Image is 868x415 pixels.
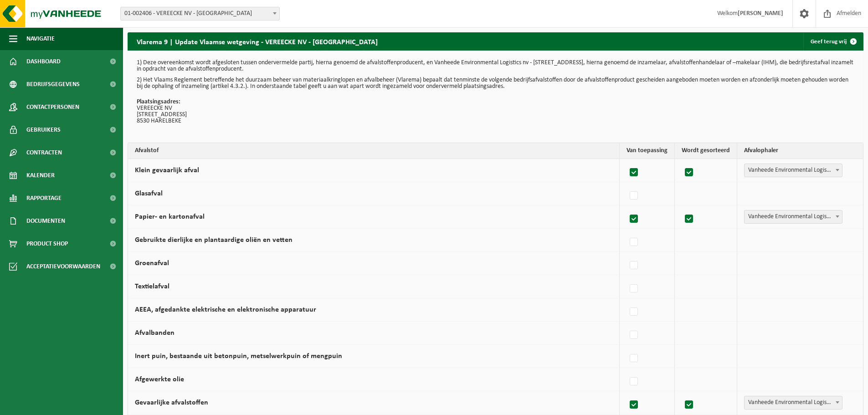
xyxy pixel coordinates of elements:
label: Afgewerkte olie [135,376,184,383]
span: Dashboard [26,50,61,73]
label: AEEA, afgedankte elektrische en elektronische apparatuur [135,306,316,313]
h2: Vlarema 9 | Update Vlaamse wetgeving - VEREECKE NV - [GEOGRAPHIC_DATA] [128,32,387,50]
span: Product Shop [26,232,68,255]
a: Geef terug vrij [803,32,863,51]
span: Vanheede Environmental Logistics [745,396,842,409]
label: Gevaarlijke afvalstoffen [135,399,208,406]
span: Vanheede Environmental Logistics [745,164,842,177]
p: 2) Het Vlaams Reglement betreffende het duurzaam beheer van materiaalkringlopen en afvalbeheer (V... [137,77,854,90]
label: Afvalbanden [135,329,175,337]
th: Wordt gesorteerd [675,143,737,159]
span: Contactpersonen [26,96,79,118]
label: Gebruikte dierlijke en plantaardige oliën en vetten [135,236,293,244]
label: Groenafval [135,260,169,267]
span: Vanheede Environmental Logistics [744,210,842,224]
span: Kalender [26,164,55,187]
span: Contracten [26,141,62,164]
span: Bedrijfsgegevens [26,73,80,96]
th: Afvalstof [128,143,620,159]
span: Gebruikers [26,118,61,141]
span: Vanheede Environmental Logistics [744,164,842,177]
span: Vanheede Environmental Logistics [744,396,842,410]
span: Rapportage [26,187,62,210]
span: Navigatie [26,27,55,50]
span: 01-002406 - VEREECKE NV - HARELBEKE [121,7,279,20]
p: 1) Deze overeenkomst wordt afgesloten tussen ondervermelde partij, hierna genoemd de afvalstoffen... [137,60,854,72]
strong: Plaatsingsadres: [137,98,180,105]
span: Acceptatievoorwaarden [26,255,100,278]
th: Van toepassing [620,143,675,159]
th: Afvalophaler [737,143,863,159]
label: Klein gevaarlijk afval [135,167,199,174]
span: Vanheede Environmental Logistics [745,210,842,223]
strong: [PERSON_NAME] [738,10,783,17]
p: VEREECKE NV [STREET_ADDRESS] 8530 HARELBEKE [137,99,854,124]
label: Papier- en kartonafval [135,213,205,220]
label: Textielafval [135,283,169,290]
label: Inert puin, bestaande uit betonpuin, metselwerkpuin of mengpuin [135,353,342,360]
span: 01-002406 - VEREECKE NV - HARELBEKE [120,7,280,20]
label: Glasafval [135,190,163,197]
span: Documenten [26,210,65,232]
